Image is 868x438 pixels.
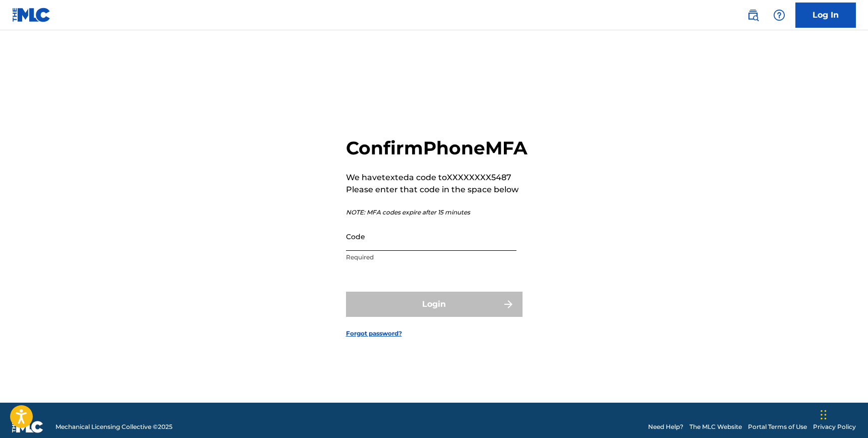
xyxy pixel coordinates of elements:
a: Public Search [743,5,763,25]
a: Forgot password? [346,329,402,338]
a: The MLC Website [689,422,742,431]
img: search [747,9,759,21]
p: We have texted a code to XXXXXXXX5487 [346,172,528,184]
p: NOTE: MFA codes expire after 15 minutes [346,208,528,217]
img: help [773,9,785,21]
p: Required [346,253,516,262]
iframe: Chat Widget [818,390,868,438]
img: logo [12,421,43,433]
a: Privacy Policy [813,422,856,431]
span: Mechanical Licensing Collective © 2025 [55,422,172,431]
div: Help [769,5,789,25]
a: Portal Terms of Use [748,422,807,431]
h2: Confirm Phone MFA [346,137,528,159]
img: MLC Logo [12,8,51,22]
div: Drag [821,400,827,430]
a: Log In [795,3,856,28]
p: Please enter that code in the space below [346,184,528,196]
a: Need Help? [648,422,683,431]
